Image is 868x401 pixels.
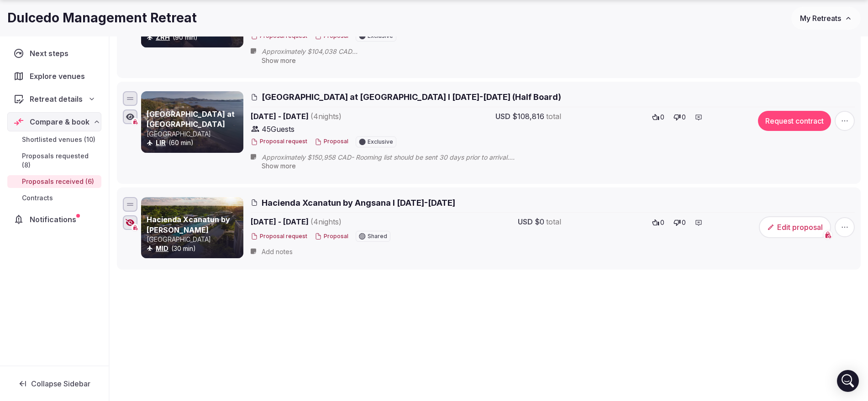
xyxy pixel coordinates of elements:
[495,111,510,122] span: USD
[31,379,90,388] span: Collapse Sidebar
[759,216,831,238] button: Edit proposal
[660,113,664,122] span: 0
[30,116,89,127] span: Compare & book
[156,245,168,252] a: MID
[649,216,667,229] button: 0
[262,91,561,103] span: [GEOGRAPHIC_DATA] at [GEOGRAPHIC_DATA] I [DATE]-[DATE] (Half Board)
[22,135,95,144] span: Shortlisted venues (10)
[262,153,570,162] span: Approximately $150,958 CAD- Rooming list should be sent 30 days prior to arrival. - Breakfast Inc...
[7,150,101,172] a: Proposals requested (8)
[512,111,544,122] span: $108,816
[156,139,166,146] a: LIR
[156,33,170,42] button: ZRH
[800,14,841,23] span: My Retreats
[251,111,411,122] span: [DATE] - [DATE]
[251,216,411,227] span: [DATE] - [DATE]
[660,218,664,227] span: 0
[649,111,667,124] button: 0
[310,112,342,121] span: ( 4 night s )
[251,233,307,240] button: Proposal request
[251,138,307,146] button: Proposal request
[262,124,295,135] span: 45 Guests
[535,216,544,227] span: $0
[30,48,72,59] span: Next steps
[262,162,296,170] span: Show more
[22,193,53,203] span: Contracts
[262,247,293,256] span: Add notes
[7,210,101,229] a: Notifications
[22,177,94,186] span: Proposals received (6)
[30,214,80,225] span: Notifications
[156,33,170,41] a: ZRH
[262,47,660,56] span: Approximately $104,038 CAD For corporate groups they have several areas that could be used for th...
[837,370,859,392] div: Open Intercom Messenger
[7,67,101,86] a: Explore venues
[147,138,242,147] div: (60 min)
[682,113,686,122] span: 0
[368,33,393,39] span: Exclusive
[791,7,861,30] button: My Retreats
[546,216,561,227] span: total
[671,111,689,124] button: 0
[7,133,101,146] a: Shortlisted venues (10)
[7,374,101,394] button: Collapse Sidebar
[368,234,387,239] span: Shared
[30,71,89,82] span: Explore venues
[30,94,83,104] span: Retreat details
[518,216,533,227] span: USD
[315,138,348,146] button: Proposal
[310,217,342,226] span: ( 4 night s )
[262,197,455,208] span: Hacienda Xcanatun by Angsana I [DATE]-[DATE]
[7,192,101,204] a: Contracts
[147,33,242,42] div: (90 min)
[671,216,689,229] button: 0
[147,130,242,139] p: [GEOGRAPHIC_DATA]
[22,151,98,170] span: Proposals requested (8)
[262,57,296,64] span: Show more
[147,244,242,253] div: (30 min)
[156,244,168,253] button: MID
[147,109,235,129] a: [GEOGRAPHIC_DATA] at [GEOGRAPHIC_DATA]
[7,9,197,27] h1: Dulcedo Management Retreat
[315,233,348,240] button: Proposal
[758,111,831,131] button: Request contract
[156,138,166,147] button: LIR
[147,215,230,234] a: Hacienda Xcanatun by [PERSON_NAME]
[147,235,242,244] p: [GEOGRAPHIC_DATA]
[7,175,101,188] a: Proposals received (6)
[546,111,561,122] span: total
[682,218,686,227] span: 0
[368,139,393,145] span: Exclusive
[7,44,101,63] a: Next steps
